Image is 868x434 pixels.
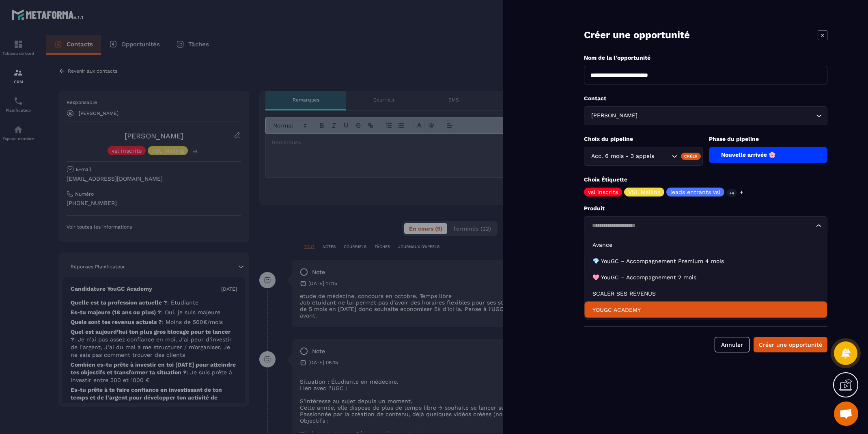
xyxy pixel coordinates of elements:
[584,216,827,235] div: Search for option
[656,152,670,161] input: Search for option
[592,306,819,314] p: YOUGC ACADEMY
[726,189,737,197] p: +4
[709,135,828,143] p: Phase du pipeline
[592,257,819,265] p: 💎 YouGC – Accompagnement Premium 4 mois
[639,111,814,120] input: Search for option
[834,402,858,426] a: Ouvrir le chat
[584,135,703,143] p: Choix du pipeline
[584,28,690,42] p: Créer une opportunité
[681,153,701,160] div: Créer
[754,337,827,352] button: Créer une opportunité
[592,273,819,281] p: 🩷 YouGC – Accompagnement 2 mois
[584,205,827,212] p: Produit
[589,111,639,120] span: [PERSON_NAME]
[628,189,660,195] p: VSL Mailing
[670,189,720,195] p: leads entrants vsl
[584,176,827,184] p: Choix Étiquette
[584,54,827,62] p: Nom de la l'opportunité
[592,289,819,298] p: SCALER SES REVENUS
[592,241,819,249] p: Avance
[584,147,703,166] div: Search for option
[715,337,750,352] button: Annuler
[589,152,656,161] span: Acc. 6 mois - 3 appels
[589,221,814,230] input: Search for option
[584,95,827,102] p: Contact
[584,106,827,125] div: Search for option
[588,189,618,195] p: vsl inscrits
